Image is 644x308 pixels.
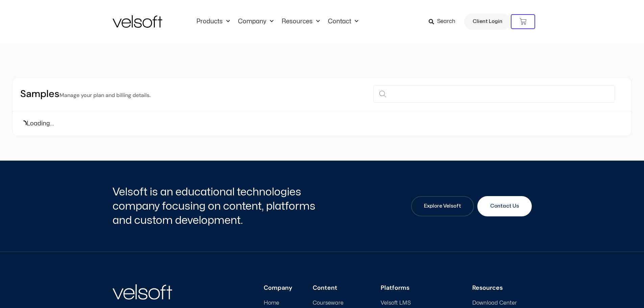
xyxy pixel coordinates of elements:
[411,196,474,216] a: Explore Velsoft
[20,88,150,101] h2: Samples
[113,185,320,227] h2: Velsoft is an educational technologies company focusing on content, platforms and custom developm...
[381,300,452,306] a: Velsoft LMS
[59,92,150,99] small: Manage your plan and billing details.
[192,18,362,25] nav: Menu
[264,300,279,306] span: Home
[313,284,360,292] h3: Content
[113,15,162,28] img: Velsoft Training Materials
[477,196,532,216] a: Contact Us
[264,300,292,306] a: Home
[27,119,54,128] span: Loading...
[472,300,532,306] a: Download Center
[264,284,292,292] h3: Company
[278,18,324,25] a: ResourcesMenu Toggle
[324,18,362,25] a: ContactMenu Toggle
[464,14,511,30] a: Client Login
[429,16,460,27] a: Search
[490,202,519,210] span: Contact Us
[192,18,234,25] a: ProductsMenu Toggle
[424,202,461,210] span: Explore Velsoft
[437,17,455,26] span: Search
[381,284,452,292] h3: Platforms
[234,18,278,25] a: CompanyMenu Toggle
[313,300,343,306] span: Courseware
[472,284,532,292] h3: Resources
[381,300,411,306] span: Velsoft LMS
[313,300,360,306] a: Courseware
[473,17,502,26] span: Client Login
[472,300,517,306] span: Download Center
